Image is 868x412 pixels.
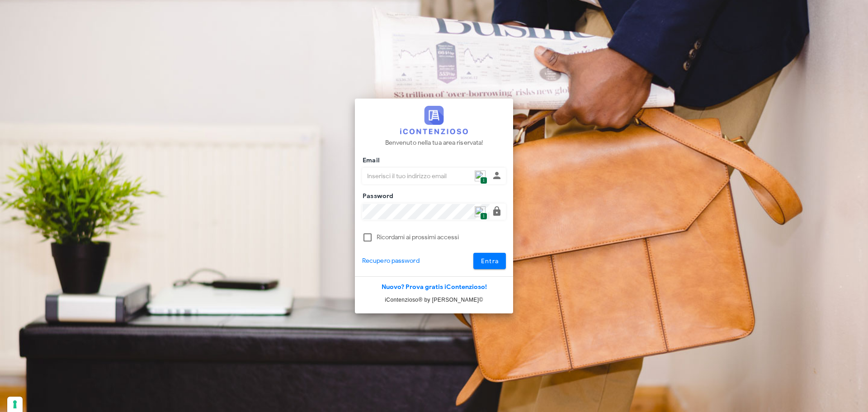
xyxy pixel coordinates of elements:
[377,233,506,242] label: Ricordami ai prossimi accessi
[475,170,486,181] img: npw-badge-icon.svg
[481,257,499,265] span: Entra
[355,295,513,304] p: iContenzioso® by [PERSON_NAME]©
[7,397,23,412] button: Le tue preferenze relative al consenso per le tecnologie di tracciamento
[360,192,394,201] label: Password
[480,213,487,220] span: 1
[363,168,490,184] input: Inserisci il tuo indirizzo email
[480,177,487,185] span: 1
[360,156,380,165] label: Email
[475,206,486,217] img: npw-badge-icon.svg
[385,138,483,148] p: Benvenuto nella tua area riservata!
[362,256,420,266] a: Recupero password
[382,283,487,291] a: Nuovo? Prova gratis iContenzioso!
[473,253,506,269] button: Entra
